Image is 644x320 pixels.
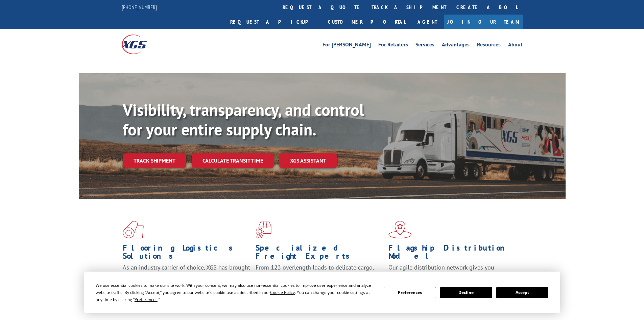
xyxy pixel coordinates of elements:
span: Our agile distribution network gives you nationwide inventory management on demand. [388,263,513,279]
a: Services [415,42,434,49]
div: We use essential cookies to make our site work. With your consent, we may also use non-essential ... [96,282,376,303]
a: Join Our Team [444,15,523,29]
h1: Specialized Freight Experts [256,244,383,263]
a: Resources [477,42,501,49]
a: Advantages [442,42,470,49]
a: Track shipment [123,153,186,168]
span: Cookie Policy [270,290,295,295]
a: Calculate transit time [192,153,274,168]
span: Preferences [135,297,158,302]
a: About [508,42,523,49]
span: As an industry carrier of choice, XGS has brought innovation and dedication to flooring logistics... [123,263,250,287]
img: xgs-icon-flagship-distribution-model-red [388,221,412,238]
a: XGS ASSISTANT [279,153,337,168]
a: Agent [411,15,444,29]
a: [PHONE_NUMBER] [122,4,157,10]
p: From 123 overlength loads to delicate cargo, our experienced staff knows the best way to move you... [256,263,383,294]
a: For Retailers [378,42,408,49]
a: For [PERSON_NAME] [323,42,371,49]
img: xgs-icon-total-supply-chain-intelligence-red [123,221,144,238]
b: Visibility, transparency, and control for your entire supply chain. [123,99,364,140]
h1: Flagship Distribution Model [388,244,516,263]
button: Preferences [384,287,436,298]
button: Decline [440,287,492,298]
a: Request a pickup [225,15,323,29]
img: xgs-icon-focused-on-flooring-red [256,221,271,238]
button: Accept [496,287,548,298]
a: Customer Portal [323,15,411,29]
div: Cookie Consent Prompt [84,272,560,313]
h1: Flooring Logistics Solutions [123,244,251,263]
